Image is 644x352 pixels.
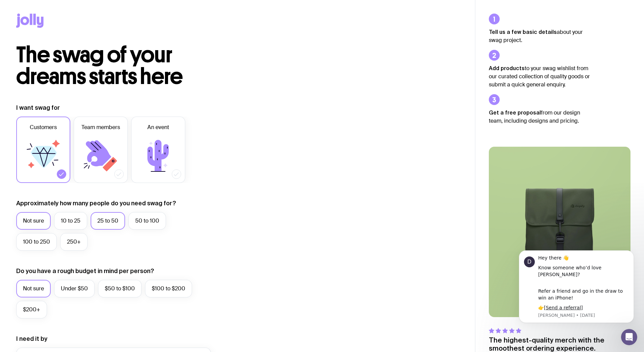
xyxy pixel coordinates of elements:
label: Not sure [16,212,51,230]
label: $200+ [16,301,47,318]
label: 25 to 50 [91,212,125,230]
label: $50 to $100 [98,280,142,297]
label: 100 to 250 [16,233,57,251]
label: Do you have a rough budget in mind per person? [16,267,154,275]
label: I want swag for [16,104,60,112]
label: 250+ [60,233,88,251]
p: from our design team, including designs and pricing. [489,108,590,125]
label: Not sure [16,280,51,297]
label: Under $50 [54,280,95,297]
label: I need it by [16,335,47,343]
p: about your swag project. [489,28,590,44]
label: 50 to 100 [128,212,166,230]
strong: Tell us a few basic details [489,29,557,35]
span: Customers [30,123,57,131]
label: Approximately how many people do you need swag for? [16,199,176,207]
label: 10 to 25 [54,212,87,230]
span: An event [147,123,169,131]
strong: Add products [489,65,525,71]
strong: Get a free proposal [489,109,541,116]
iframe: Intercom notifications message [509,247,644,334]
iframe: Intercom live chat [621,329,637,345]
span: The swag of your dreams starts here [16,41,183,90]
label: $100 to $200 [145,280,192,297]
span: Team members [81,123,120,131]
p: to your swag wishlist from our curated collection of quality goods or submit a quick general enqu... [489,64,590,89]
